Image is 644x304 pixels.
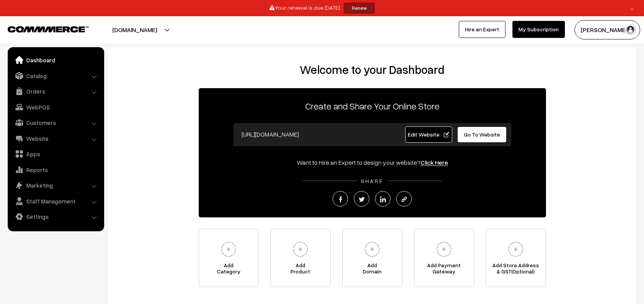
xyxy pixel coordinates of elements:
span: Go To Website [464,131,500,138]
a: Staff Management [10,194,101,208]
span: Add Payment Gateway [414,262,474,278]
button: [DOMAIN_NAME] [85,20,184,39]
div: Want to Hire an Expert to design your website? [199,158,546,167]
a: Go To Website [457,126,507,143]
img: plus.svg [290,239,311,260]
a: COMMMERCE [8,24,75,33]
a: Click Here [421,159,448,166]
span: Add Category [199,262,259,278]
img: COMMMERCE [8,26,89,32]
img: plus.svg [218,239,239,260]
img: plus.svg [505,239,526,260]
a: Reports [10,163,101,177]
span: Add Domain [343,262,402,278]
a: AddDomain [342,229,402,287]
span: Add Store Address & GST(Optional) [486,262,546,278]
a: Apps [10,147,101,161]
a: My Subscription [512,21,565,38]
a: Marketing [10,178,101,192]
a: Dashboard [10,53,101,67]
a: × [627,3,637,13]
a: Hire an Expert [459,21,505,38]
a: Catalog [10,69,101,83]
a: Customers [10,116,101,130]
a: AddProduct [270,229,331,287]
div: Your renewal is due [DATE] [3,3,641,14]
a: Add PaymentGateway [414,229,474,287]
h2: Welcome to your Dashboard [116,63,629,77]
img: user [625,24,636,36]
a: Renew [344,3,375,14]
img: plus.svg [433,239,455,260]
p: Create and Share Your Online Store [199,99,546,113]
a: Edit Website [405,126,452,143]
span: SHARE [357,178,387,184]
button: [PERSON_NAME] [575,20,640,39]
img: plus.svg [362,239,383,260]
span: Add Product [271,262,330,278]
a: AddCategory [199,229,259,287]
a: Settings [10,210,101,224]
span: Edit Website [408,131,449,138]
a: Website [10,132,101,145]
a: Orders [10,84,101,98]
a: WebPOS [10,100,101,114]
a: Add Store Address& GST(Optional) [486,229,546,287]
